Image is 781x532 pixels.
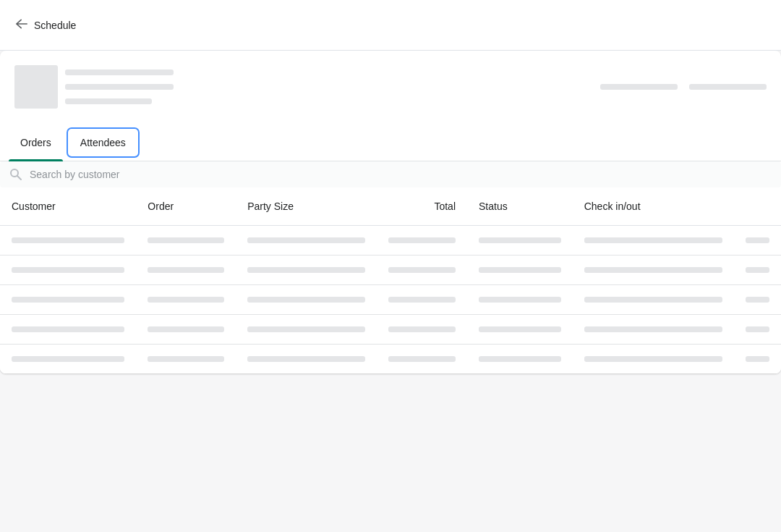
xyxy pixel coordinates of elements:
th: Check in/out [573,187,734,226]
span: Schedule [34,20,76,31]
span: Orders [9,130,63,156]
th: Order [136,187,236,226]
button: Schedule [7,12,88,38]
th: Total [377,187,467,226]
th: Status [467,187,573,226]
th: Party Size [236,187,377,226]
input: Search by customer [29,161,781,187]
span: Attendees [69,130,137,156]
